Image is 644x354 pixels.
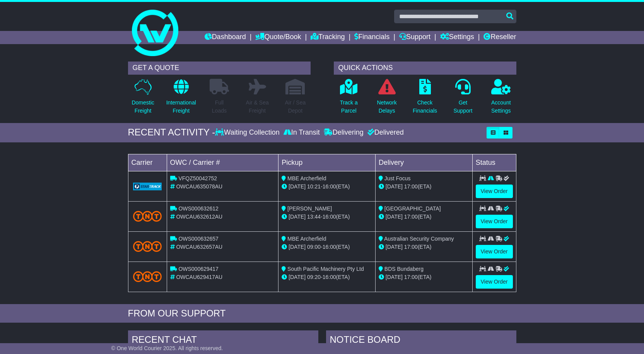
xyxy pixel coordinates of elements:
p: Account Settings [491,99,511,115]
span: [DATE] [386,214,403,220]
span: [DATE] [386,274,403,280]
td: Delivery [375,154,472,171]
div: Delivering [322,128,366,137]
a: AccountSettings [491,79,511,119]
span: 16:00 [323,183,336,190]
span: 17:00 [404,244,418,250]
span: [DATE] [289,183,306,190]
div: In Transit [282,128,322,137]
span: 16:00 [323,274,336,280]
div: - (ETA) [282,273,372,281]
span: [DATE] [386,244,403,250]
div: NOTICE BOARD [326,330,516,351]
a: View Order [476,185,513,198]
img: TNT_Domestic.png [133,241,162,251]
td: Status [472,154,516,171]
a: Quote/Book [255,31,301,44]
p: Air & Sea Freight [246,99,269,115]
span: MBE Archerfield [287,236,326,242]
span: 13:44 [307,214,321,220]
span: OWS000629417 [178,266,219,272]
a: Support [399,31,430,44]
p: Track a Parcel [340,99,358,115]
div: GET A QUOTE [128,62,311,75]
span: MBE Archerfield [287,175,326,181]
span: OWCAU635078AU [176,183,222,190]
a: View Order [476,245,513,258]
a: Financials [354,31,389,44]
span: [PERSON_NAME] [287,205,332,212]
p: Get Support [453,99,472,115]
div: Waiting Collection [215,128,281,137]
a: NetworkDelays [376,79,397,119]
span: OWS000632612 [178,205,219,212]
td: Carrier [128,154,167,171]
div: FROM OUR SUPPORT [128,308,516,319]
span: 10:21 [307,183,321,190]
span: Just Focus [384,175,411,181]
div: (ETA) [379,243,469,251]
div: QUICK ACTIONS [334,62,516,75]
span: OWCAU629417AU [176,274,222,280]
span: [DATE] [289,244,306,250]
span: [GEOGRAPHIC_DATA] [384,205,441,212]
a: GetSupport [453,79,473,119]
span: 17:00 [404,183,418,190]
span: [DATE] [386,183,403,190]
div: RECENT ACTIVITY - [128,127,215,138]
div: - (ETA) [282,213,372,221]
p: Air / Sea Depot [285,99,306,115]
td: OWC / Carrier # [167,154,278,171]
div: Delivered [366,128,404,137]
a: Track aParcel [340,79,358,119]
span: © One World Courier 2025. All rights reserved. [111,345,223,351]
div: (ETA) [379,273,469,281]
span: 09:00 [307,244,321,250]
span: [DATE] [289,214,306,220]
span: BDS Bundaberg [384,266,424,272]
span: [DATE] [289,274,306,280]
a: DomesticFreight [131,79,154,119]
div: - (ETA) [282,243,372,251]
td: Pickup [278,154,376,171]
span: 09:20 [307,274,321,280]
span: 16:00 [323,214,336,220]
a: Dashboard [205,31,246,44]
a: Reseller [483,31,516,44]
img: TNT_Domestic.png [133,271,162,282]
div: RECENT CHAT [128,330,318,351]
div: - (ETA) [282,183,372,191]
p: Domestic Freight [132,99,154,115]
a: CheckFinancials [412,79,437,119]
span: OWS000632657 [178,236,219,242]
img: TNT_Domestic.png [133,211,162,221]
span: VFQZ50042752 [178,175,217,181]
a: InternationalFreight [166,79,196,119]
p: Network Delays [377,99,396,115]
img: GetCarrierServiceLogo [133,183,162,190]
span: 17:00 [404,214,418,220]
span: 17:00 [404,274,418,280]
a: Tracking [311,31,345,44]
div: (ETA) [379,183,469,191]
div: (ETA) [379,213,469,221]
a: View Order [476,215,513,228]
p: Full Loads [210,99,229,115]
a: Settings [440,31,474,44]
span: South Pacific Machinery Pty Ltd [287,266,364,272]
span: OWCAU632657AU [176,244,222,250]
span: 16:00 [323,244,336,250]
p: International Freight [166,99,196,115]
p: Check Financials [413,99,437,115]
a: View Order [476,275,513,289]
span: Australian Security Company [384,236,454,242]
span: OWCAU632612AU [176,214,222,220]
